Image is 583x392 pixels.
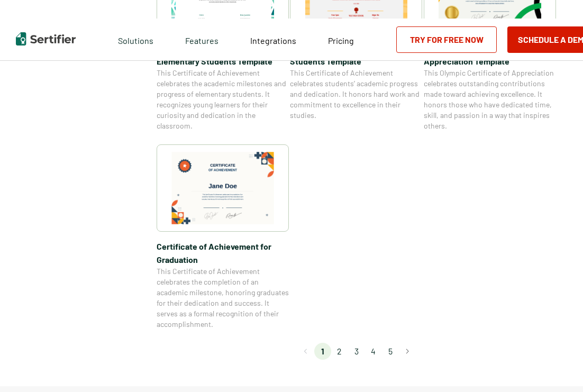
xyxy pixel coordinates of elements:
li: page 3 [348,343,365,360]
a: Integrations [250,33,296,46]
li: page 5 [382,343,399,360]
li: page 1 [314,343,331,360]
img: Certificate of Achievement for Graduation [171,152,274,224]
li: page 2 [331,343,348,360]
a: Pricing [328,33,354,46]
span: Features [185,33,218,46]
a: Certificate of Achievement for GraduationCertificate of Achievement for GraduationThis Certificat... [157,144,289,330]
a: Try for Free Now [396,26,497,53]
span: Solutions [118,33,153,46]
button: Go to previous page [297,343,314,360]
iframe: Chat Widget [530,341,583,392]
span: This Olympic Certificate of Appreciation celebrates outstanding contributions made toward achievi... [424,68,556,131]
span: This Certificate of Achievement celebrates the academic milestones and progress of elementary stu... [157,68,289,131]
span: This Certificate of Achievement celebrates students’ academic progress and dedication. It honors ... [290,68,422,121]
span: Integrations [250,35,296,45]
span: Pricing [328,35,354,45]
button: Go to next page [399,343,416,360]
span: Certificate of Achievement for Graduation [157,240,289,266]
img: Sertifier | Digital Credentialing Platform [16,32,76,45]
li: page 4 [365,343,382,360]
span: This Certificate of Achievement celebrates the completion of an academic milestone, honoring grad... [157,266,289,330]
